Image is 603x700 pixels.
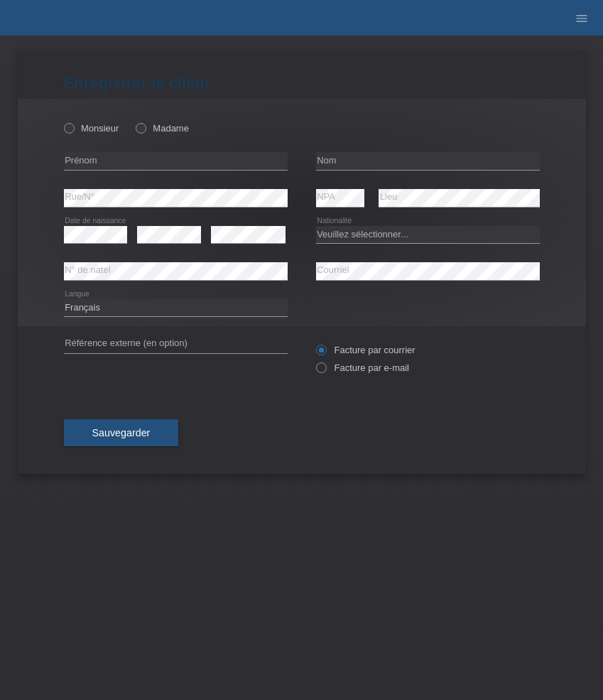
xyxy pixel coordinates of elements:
[136,123,189,134] label: Madame
[316,362,325,380] input: Facture par e-mail
[64,74,540,92] h1: Enregistrer le client
[316,362,409,373] label: Facture par e-mail
[316,345,325,362] input: Facture par courrier
[567,14,596,22] a: menu
[64,123,73,132] input: Monsieur
[64,123,119,134] label: Monsieur
[92,427,151,438] span: Sauvegarder
[316,345,415,355] label: Facture par courrier
[136,123,145,132] input: Madame
[575,11,589,26] i: menu
[64,419,179,446] button: Sauvegarder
